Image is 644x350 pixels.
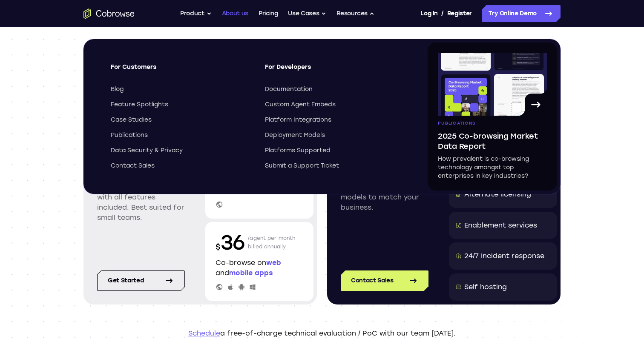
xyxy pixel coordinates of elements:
[265,100,336,109] span: Custom Agent Embeds
[464,220,537,230] div: Enablement services
[265,131,325,139] span: Deployment Models
[265,146,404,155] a: Platforms Supported
[111,162,250,170] a: Contact Sales
[111,131,148,139] span: Publications
[248,229,296,256] p: /agent per month billed annually
[464,251,544,261] div: 24/7 Incident response
[111,100,250,109] a: Feature Spotlights
[464,282,507,292] div: Self hosting
[464,189,531,199] div: Alternate licensing
[222,5,248,22] a: About us
[97,270,185,291] a: Get started
[111,85,250,94] a: Blog
[111,146,183,155] span: Data Security & Privacy
[336,5,375,22] button: Resources
[188,329,220,337] a: Schedule
[265,85,313,94] span: Documentation
[438,53,547,116] img: A page from the browsing market ebook
[216,258,303,278] p: Co-browse on and
[180,5,212,22] button: Product
[441,9,444,19] span: /
[265,63,404,78] span: For Developers
[482,5,561,22] a: Try Online Demo
[265,116,331,124] span: Platform Integrations
[111,85,124,94] span: Blog
[229,269,273,277] span: mobile apps
[111,146,250,155] a: Data Security & Privacy
[341,270,428,291] a: Contact Sales
[447,5,472,22] a: Register
[111,63,250,78] span: For Customers
[259,5,278,22] a: Pricing
[266,259,281,267] span: web
[83,9,135,19] a: Go to the home page
[420,5,437,22] a: Log In
[111,116,250,124] a: Case Studies
[97,182,185,223] p: Simple per agent pricing with all features included. Best suited for small teams.
[288,5,326,22] button: Use Cases
[265,131,404,139] a: Deployment Models
[438,121,475,126] span: Publications
[265,162,339,170] span: Submit a Support Ticket
[265,146,331,155] span: Platforms Supported
[216,229,244,256] p: 36
[83,328,561,339] p: a free-of-charge technical evaluation / PoC with our team [DATE].
[265,116,404,124] a: Platform Integrations
[265,100,404,109] a: Custom Agent Embeds
[265,85,404,94] a: Documentation
[111,116,152,124] span: Case Studies
[438,131,547,151] span: 2025 Co-browsing Market Data Report
[111,100,168,109] span: Feature Spotlights
[265,162,404,170] a: Submit a Support Ticket
[341,182,428,213] p: Enterprise pricing models to match your business.
[111,131,250,139] a: Publications
[111,162,155,170] span: Contact Sales
[438,155,547,180] p: How prevalent is co-browsing technology amongst top enterprises in key industries?
[216,242,221,252] span: $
